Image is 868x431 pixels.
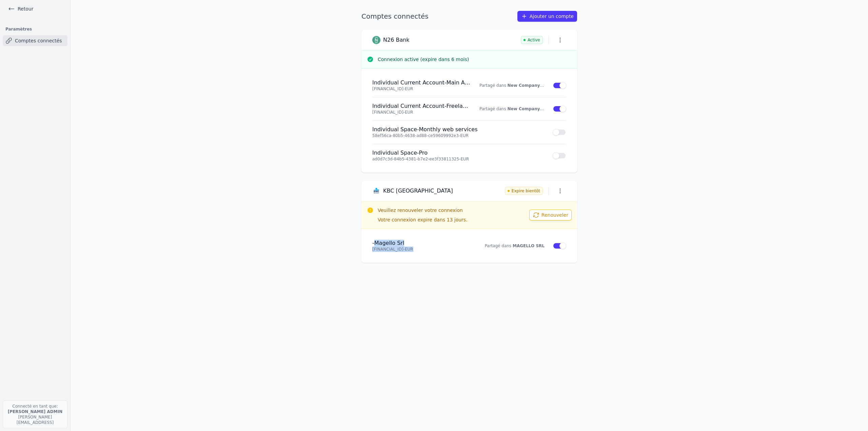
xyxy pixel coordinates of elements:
[378,207,529,214] h3: Veuillez renouveler votre connexion
[5,4,36,14] a: Retour
[529,210,572,220] button: Renouveler
[378,56,572,63] h3: Connexion active (expire dans 6 mois)
[479,243,545,249] p: Partagé dans
[372,133,545,138] p: 58ef56ca-80b5-4638-ad88-ce59609992e3 - EUR
[8,409,62,414] strong: [PERSON_NAME] ADMIN
[508,106,550,111] a: New Company SRL
[361,12,429,21] h1: Comptes connectés
[517,11,577,22] a: Ajouter un compte
[372,156,545,162] p: ad0d7c3d-84b5-4381-b7e2-ee3f33811325 - EUR
[3,24,67,34] h3: Paramètres
[513,243,545,248] a: MAGELLO SRL
[372,240,471,247] h4: - Magello Srl
[372,103,471,110] h4: Individual Current Account - Freelancer Account
[3,400,67,428] p: Connecté en tant que: [PERSON_NAME][EMAIL_ADDRESS]
[505,187,543,195] span: Expire bientôt
[372,86,471,92] p: [FINANCIAL_ID] - EUR
[372,79,471,86] h4: Individual Current Account - Main Account
[372,126,545,133] h4: Individual Space - Monthly web services
[521,36,543,44] span: Active
[479,83,545,88] p: Partagé dans
[372,247,471,252] p: [FINANCIAL_ID] - EUR
[3,35,67,46] a: Comptes connectés
[372,110,471,115] p: [FINANCIAL_ID] - EUR
[372,187,380,195] img: KBC Brussels logo
[479,106,545,112] p: Partagé dans
[372,36,380,44] img: N26 Bank logo
[372,150,545,156] h4: Individual Space - Pro
[378,216,529,223] p: Votre connexion expire dans 13 jours.
[508,83,550,88] a: New Company SRL
[383,188,453,194] h3: KBC [GEOGRAPHIC_DATA]
[383,37,410,43] h3: N26 Bank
